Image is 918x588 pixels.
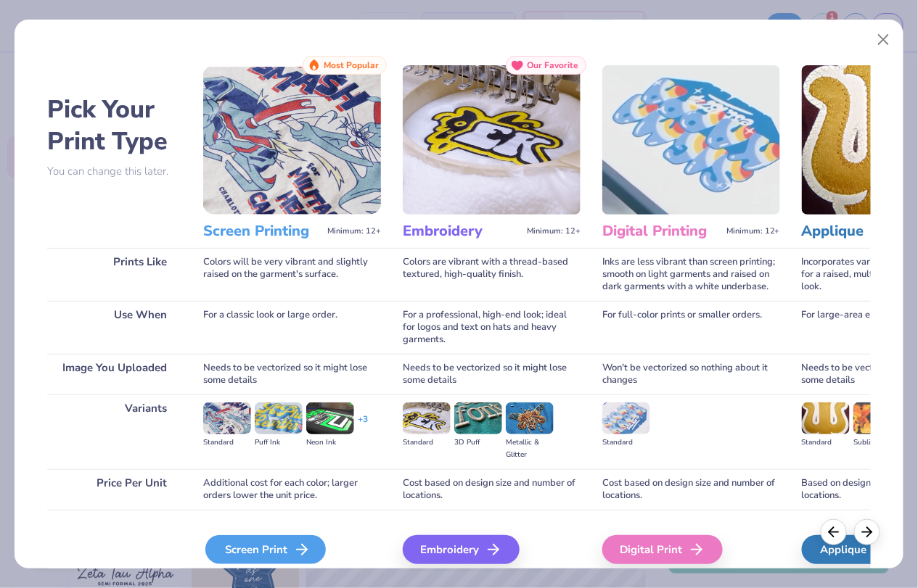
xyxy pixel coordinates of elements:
[870,26,898,54] button: Close
[602,402,650,434] img: Standard
[306,436,354,449] div: Neon Ink
[47,248,181,301] div: Prints Like
[324,60,379,70] span: Most Popular
[255,436,303,449] div: Puff Ink
[403,222,521,241] h3: Embroidery
[47,165,181,178] p: You can change this later.
[205,535,326,564] div: Screen Print
[203,436,251,449] div: Standard
[802,436,850,449] div: Standard
[403,354,581,394] div: Needs to be vectorized so it might lose some details
[602,222,721,241] h3: Digital Printing
[403,248,581,301] div: Colors are vibrant with a thread-based textured, high-quality finish.
[602,248,780,301] div: Inks are less vibrant than screen printing; smooth on light garments and raised on dark garments ...
[403,436,451,449] div: Standard
[602,354,780,394] div: Won't be vectorized so nothing about it changes
[454,402,502,434] img: 3D Puff
[47,94,181,157] h2: Pick Your Print Type
[403,402,451,434] img: Standard
[403,301,581,354] div: For a professional, high-end look; ideal for logos and text on hats and heavy garments.
[327,226,381,236] span: Minimum: 12+
[203,222,321,241] h3: Screen Printing
[203,301,381,354] div: For a classic look or large order.
[602,436,650,449] div: Standard
[802,402,850,434] img: Standard
[403,535,520,564] div: Embroidery
[853,436,901,449] div: Sublimated
[853,402,901,434] img: Sublimated
[203,354,381,394] div: Needs to be vectorized so it might lose some details
[203,567,381,579] span: We'll vectorize your image.
[527,60,578,70] span: Our Favorite
[403,65,581,215] img: Embroidery
[203,248,381,301] div: Colors will be very vibrant and slightly raised on the garment's surface.
[602,535,723,564] div: Digital Print
[726,226,780,236] span: Minimum: 12+
[602,65,780,215] img: Digital Printing
[47,469,181,510] div: Price Per Unit
[527,226,581,236] span: Minimum: 12+
[403,567,581,579] span: We'll vectorize your image.
[602,301,780,354] div: For full-color prints or smaller orders.
[358,413,368,438] div: + 3
[506,402,554,434] img: Metallic & Glitter
[602,469,780,510] div: Cost based on design size and number of locations.
[255,402,303,434] img: Puff Ink
[203,65,381,215] img: Screen Printing
[47,354,181,394] div: Image You Uploaded
[403,469,581,510] div: Cost based on design size and number of locations.
[203,402,251,434] img: Standard
[47,301,181,354] div: Use When
[506,436,554,461] div: Metallic & Glitter
[306,402,354,434] img: Neon Ink
[203,469,381,510] div: Additional cost for each color; larger orders lower the unit price.
[454,436,502,449] div: 3D Puff
[802,535,909,564] div: Applique
[47,394,181,469] div: Variants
